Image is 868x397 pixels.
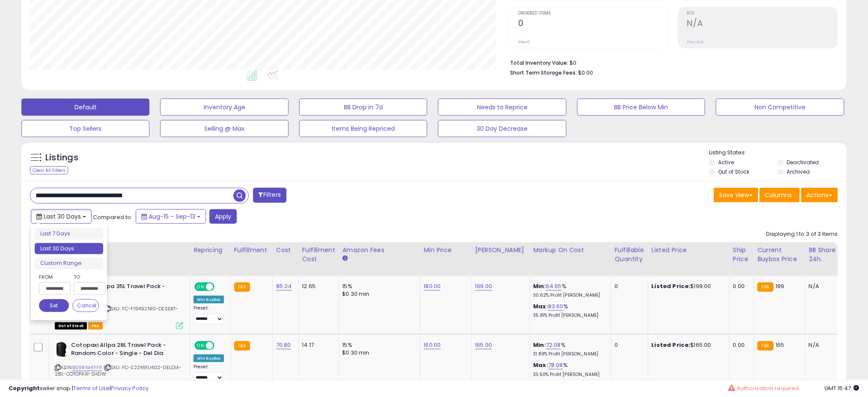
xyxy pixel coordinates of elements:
[9,385,149,393] div: seller snap | |
[687,18,838,30] h2: N/A
[299,120,427,137] button: Items Being Repriced
[160,99,288,116] button: Inventory Age
[194,364,224,383] div: Preset:
[343,349,414,357] div: $0.30 min
[55,305,179,318] span: | SKU: FC-F19492N10-DESERT-35L-COTOPAXI-SHDW
[276,341,291,349] a: 70.80
[194,296,224,304] div: Win BuyBox
[475,282,492,291] a: 199.00
[74,273,99,281] label: To
[758,283,773,292] small: FBA
[343,290,414,298] div: $0.30 min
[93,213,132,221] span: Compared to:
[518,18,668,30] h2: 0
[343,246,417,255] div: Amazon Fees
[39,299,69,312] button: Set
[776,282,784,290] span: 199
[615,341,641,349] div: 0
[276,282,292,291] a: 85.24
[534,341,546,349] b: Min:
[534,292,605,298] p: 30.62% Profit [PERSON_NAME]
[615,283,641,290] div: 0
[55,283,183,328] div: ASIN:
[39,273,69,281] label: From
[72,299,99,312] button: Cancel
[213,283,227,291] span: OFF
[787,159,819,166] label: Deactivated
[302,246,335,264] div: Fulfillment Cost
[35,228,103,240] li: Last 7 Days
[21,99,149,116] button: Default
[809,246,840,264] div: BB Share 24h.
[194,246,227,255] div: Repricing
[534,351,605,357] p: 31.89% Profit [PERSON_NAME]
[35,243,103,255] li: Last 30 Days
[424,282,441,291] a: 180.00
[35,258,103,269] li: Custom Range
[518,39,530,45] small: Prev: 0
[776,341,784,349] span: 165
[765,191,792,199] span: Columns
[733,283,747,290] div: 0.00
[687,39,704,45] small: Prev: N/A
[652,341,723,349] div: $165.00
[530,242,611,276] th: The percentage added to the cost of goods (COGS) that forms the calculator for Min & Max prices.
[534,303,605,319] div: %
[577,99,705,116] button: BB Price Below Min
[438,99,566,116] button: Needs to Reprice
[546,341,561,349] a: 72.08
[136,209,206,224] button: Aug-15 - Sep-13
[510,57,832,67] li: $0
[438,120,566,137] button: 30 Day Decrease
[72,364,102,371] a: B09RNH1YFR
[825,384,859,392] span: 2025-10-14 15:47 GMT
[652,246,726,255] div: Listed Price
[44,212,81,221] span: Last 30 Days
[21,120,149,137] button: Top Sellers
[299,99,427,116] button: BB Drop in 7d
[534,361,549,369] b: Max:
[55,364,182,377] span: | SKU: FC-S22491U402-DELDIA-28L-COTOPAXI-SHDW
[53,246,186,255] div: Title
[234,246,269,255] div: Fulfillment
[55,341,183,387] div: ASIN:
[302,283,332,290] div: 12.65
[652,282,691,290] b: Listed Price:
[534,282,546,290] b: Min:
[111,384,149,392] a: Privacy Policy
[45,152,78,164] h5: Listings
[55,322,87,330] span: All listings that are currently out of stock and unavailable for purchase on Amazon
[548,302,564,311] a: 83.60
[578,69,593,77] span: $0.00
[55,341,69,358] img: 31qWRdW+YnL._SL40_.jpg
[758,341,773,351] small: FBA
[534,283,605,298] div: %
[809,283,837,290] div: N/A
[31,209,92,224] button: Last 30 Days
[234,283,250,292] small: FBA
[195,283,206,291] span: ON
[687,11,838,16] span: ROI
[253,188,286,203] button: Filters
[518,11,668,16] span: Ordered Items
[652,341,691,349] b: Listed Price:
[88,322,103,330] span: FBA
[801,188,838,202] button: Actions
[276,246,295,255] div: Cost
[195,342,206,349] span: ON
[710,149,847,157] p: Listing States:
[424,246,468,255] div: Min Price
[71,341,175,359] b: Cotopaxi Allpa 28L Travel Pack - Random Color - Single - Del Dia
[534,361,605,377] div: %
[73,384,110,392] a: Terms of Use
[760,188,800,202] button: Columns
[510,69,577,76] b: Short Term Storage Fees:
[30,166,68,174] div: Clear All Filters
[652,283,723,290] div: $199.00
[9,384,40,392] strong: Copyright
[546,282,562,291] a: 64.65
[194,305,224,325] div: Preset:
[160,120,288,137] button: Selling @ Max
[234,341,250,351] small: FBA
[149,212,195,221] span: Aug-15 - Sep-13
